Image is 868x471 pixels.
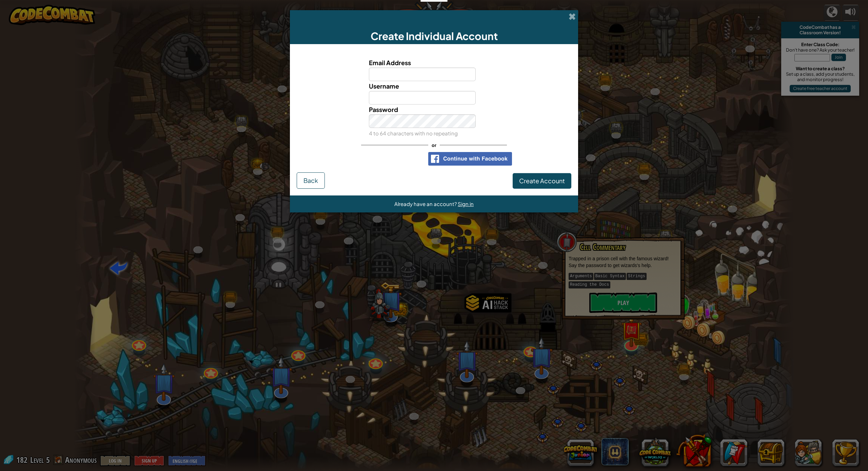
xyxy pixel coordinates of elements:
button: Back [297,172,325,189]
div: ลงชื่อเข้าใช้ด้วย Google เปิดในแท็บใหม่ [356,151,421,166]
span: Email Address [369,59,411,67]
button: Create Account [513,173,571,189]
span: or [428,140,440,150]
small: 4 to 64 characters with no repeating [369,130,458,136]
span: Create Individual Account [371,30,498,42]
span: Back [303,176,318,184]
a: Sign in [458,201,474,207]
span: Already have an account? [394,201,458,207]
iframe: ปุ่มลงชื่อเข้าใช้ด้วย Google [353,151,425,166]
span: Create Account [519,177,565,185]
img: facebook_sso_button2.png [428,152,512,166]
iframe: กล่องโต้ตอบลงชื่อเข้าใช้ด้วย Google [729,7,861,93]
span: Password [369,106,398,113]
span: Username [369,82,399,90]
